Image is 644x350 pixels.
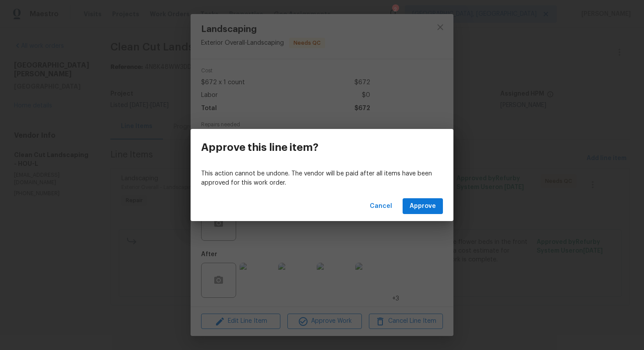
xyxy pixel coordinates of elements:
[201,141,318,154] h3: Approve this line item?
[403,198,443,214] button: Approve
[410,201,436,212] span: Approve
[366,198,396,214] button: Cancel
[370,201,392,212] span: Cancel
[201,169,443,188] p: This action cannot be undone. The vendor will be paid after all items have been approved for this...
